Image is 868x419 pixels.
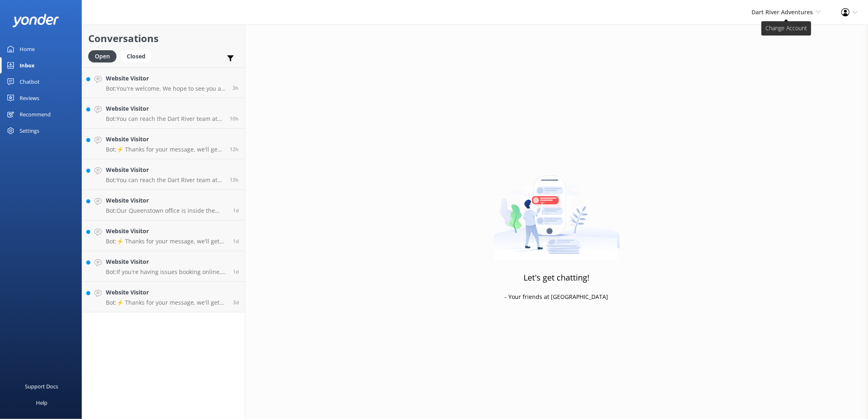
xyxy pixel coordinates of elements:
[20,74,40,90] div: Chatbot
[20,90,39,106] div: Reviews
[82,98,245,129] a: Website VisitorBot:You can reach the Dart River team at [PHONE_NUMBER] (within [GEOGRAPHIC_DATA])...
[82,129,245,159] a: Website VisitorBot:⚡ Thanks for your message, we'll get back to you as soon as we can. You're als...
[106,176,224,184] p: Bot: You can reach the Dart River team at [PHONE_NUMBER] (within [GEOGRAPHIC_DATA]), 0800 327 853...
[20,123,39,139] div: Settings
[88,50,116,62] div: Open
[494,158,620,261] img: artwork of a man stealing a conversation from at giant smartphone
[106,299,227,306] p: Bot: ⚡ Thanks for your message, we'll get back to you as soon as we can. You're also welcome to k...
[121,50,152,62] div: Closed
[524,271,590,284] h3: Let's get chatting!
[106,135,224,144] h4: Website Visitor
[106,196,227,205] h4: Website Visitor
[20,57,35,74] div: Inbox
[233,207,239,214] span: Oct 09 2025 10:57pm (UTC +13:00) Pacific/Auckland
[233,85,239,91] span: Oct 11 2025 07:29am (UTC +13:00) Pacific/Auckland
[106,115,224,123] p: Bot: You can reach the Dart River team at [PHONE_NUMBER] (within [GEOGRAPHIC_DATA]), 0800 327 853...
[12,14,59,27] img: yonder-white-logo.png
[233,299,239,306] span: Oct 07 2025 03:56pm (UTC +13:00) Pacific/Auckland
[82,282,245,312] a: Website VisitorBot:⚡ Thanks for your message, we'll get back to you as soon as we can. You're als...
[230,176,239,183] span: Oct 10 2025 09:27pm (UTC +13:00) Pacific/Auckland
[25,378,58,394] div: Support Docs
[82,190,245,221] a: Website VisitorBot:Our Queenstown office is inside the [GEOGRAPHIC_DATA] at [STREET_ADDRESS], whe...
[106,288,227,297] h4: Website Visitor
[106,207,227,214] p: Bot: Our Queenstown office is inside the [GEOGRAPHIC_DATA] at [STREET_ADDRESS], where complimenta...
[106,257,227,266] h4: Website Visitor
[106,85,226,92] p: Bot: You're welcome. We hope to see you at [GEOGRAPHIC_DATA] soon!
[82,67,245,98] a: Website VisitorBot:You're welcome. We hope to see you at [GEOGRAPHIC_DATA] soon!3h
[106,104,224,113] h4: Website Visitor
[82,221,245,251] a: Website VisitorBot:⚡ Thanks for your message, we'll get back to you as soon as we can. You're als...
[88,31,239,46] h2: Conversations
[82,251,245,282] a: Website VisitorBot:If you're having issues booking online, please contact the Dart River team on ...
[106,74,226,83] h4: Website Visitor
[752,8,813,16] span: Dart River Adventures
[20,41,35,57] div: Home
[121,51,156,60] a: Closed
[88,51,121,60] a: Open
[106,227,227,236] h4: Website Visitor
[106,165,224,174] h4: Website Visitor
[106,238,227,245] p: Bot: ⚡ Thanks for your message, we'll get back to you as soon as we can. You're also welcome to k...
[230,115,239,122] span: Oct 11 2025 12:14am (UTC +13:00) Pacific/Auckland
[20,106,51,123] div: Recommend
[36,394,47,411] div: Help
[233,238,239,245] span: Oct 09 2025 05:18pm (UTC +13:00) Pacific/Auckland
[106,268,227,276] p: Bot: If you're having issues booking online, please contact the Dart River team on [PHONE_NUMBER]...
[106,146,224,153] p: Bot: ⚡ Thanks for your message, we'll get back to you as soon as we can. You're also welcome to k...
[233,268,239,275] span: Oct 09 2025 12:59pm (UTC +13:00) Pacific/Auckland
[230,146,239,153] span: Oct 10 2025 09:58pm (UTC +13:00) Pacific/Auckland
[505,292,608,301] p: - Your friends at [GEOGRAPHIC_DATA]
[82,159,245,190] a: Website VisitorBot:You can reach the Dart River team at [PHONE_NUMBER] (within [GEOGRAPHIC_DATA])...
